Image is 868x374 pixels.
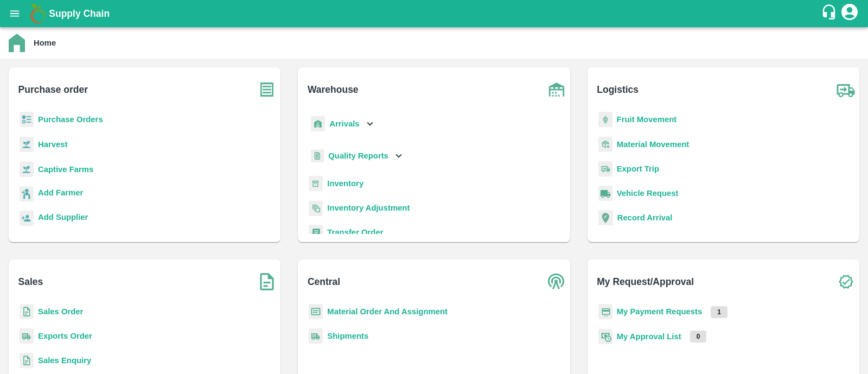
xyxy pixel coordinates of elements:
[821,4,840,23] div: customer-support
[27,3,49,24] img: logo
[49,8,110,19] b: Supply Chain
[49,6,821,21] a: Supply Chain
[9,34,25,52] img: home
[327,307,448,316] a: Material Order And Assignment
[597,82,639,97] b: Logistics
[598,186,612,201] img: vehicle
[329,119,359,128] b: Arrivals
[38,187,83,201] a: Add Farmer
[327,204,410,212] a: Inventory Adjustment
[308,82,359,97] b: Warehouse
[327,228,383,237] a: Transfer Order
[327,179,363,188] a: Inventory
[38,188,83,197] b: Add Farmer
[328,151,388,160] b: Quality Reports
[617,213,673,222] a: Record Arrival
[20,136,34,153] img: harvest
[617,189,679,198] a: Vehicle Request
[327,332,368,340] a: Shipments
[309,200,323,216] img: inventory
[20,304,34,320] img: sales
[617,164,659,173] a: Export Trip
[309,304,323,320] img: centralMaterial
[598,304,612,320] img: payment
[311,149,324,163] img: qualityReport
[840,2,859,25] div: account of current user
[20,328,34,344] img: shipments
[711,306,727,318] p: 1
[690,331,707,343] p: 0
[18,274,43,289] b: Sales
[598,112,612,128] img: fruit
[20,186,34,202] img: farmer
[597,274,694,289] b: My Request/Approval
[543,268,570,295] img: central
[38,332,92,340] a: Exports Order
[38,115,103,124] a: Purchase Orders
[617,115,677,124] a: Fruit Movement
[38,165,93,174] a: Captive Farms
[598,161,612,177] img: delivery
[617,140,690,149] a: Material Movement
[38,213,88,221] b: Add Supplier
[253,76,280,103] img: purchase
[832,76,859,103] img: truck
[20,353,34,369] img: sales
[543,76,570,103] img: warehouse
[308,274,340,289] b: Central
[20,112,34,128] img: reciept
[598,136,612,153] img: material
[20,211,34,226] img: supplier
[309,328,323,344] img: shipments
[311,116,325,132] img: whArrival
[38,356,91,365] a: Sales Enquiry
[309,176,323,192] img: whInventory
[598,210,613,225] img: recordArrival
[832,268,859,295] img: check
[253,268,280,295] img: soSales
[598,328,612,345] img: approval
[34,39,56,47] b: Home
[38,211,88,226] a: Add Supplier
[38,307,83,316] a: Sales Order
[309,145,405,167] div: Quality Reports
[38,140,67,149] a: Harvest
[617,307,703,316] a: My Payment Requests
[309,225,323,240] img: whTransfer
[309,112,376,136] div: Arrivals
[18,82,88,97] b: Purchase order
[617,332,681,341] a: My Approval List
[20,161,34,178] img: harvest
[2,1,27,26] button: open drawer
